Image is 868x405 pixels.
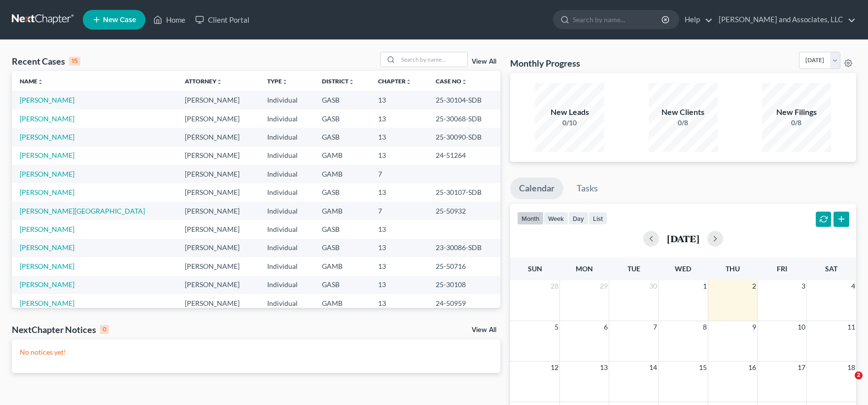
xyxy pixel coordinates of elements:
td: Individual [259,294,313,312]
td: 25-30068-SDB [428,110,500,128]
span: 28 [550,280,559,292]
span: 1 [702,280,708,292]
a: [PERSON_NAME][GEOGRAPHIC_DATA] [20,207,145,215]
td: GASB [314,183,371,201]
div: New Clients [649,107,718,118]
td: Individual [259,276,313,294]
span: 13 [599,362,609,373]
span: 3 [800,280,806,292]
a: Attorneyunfold_more [185,77,222,85]
td: 25-30090-SDB [428,128,500,146]
td: [PERSON_NAME] [177,91,259,109]
td: 13 [370,294,428,312]
i: unfold_more [461,79,467,85]
td: Individual [259,220,313,238]
td: [PERSON_NAME] [177,202,259,220]
td: GASB [314,220,371,238]
td: Individual [259,147,313,165]
td: [PERSON_NAME] [177,110,259,128]
td: [PERSON_NAME] [177,276,259,294]
i: unfold_more [216,79,222,85]
h3: Monthly Progress [510,57,580,69]
td: Individual [259,257,313,275]
td: Individual [259,165,313,183]
h2: [DATE] [667,233,699,244]
td: 25-30104-SDB [428,91,500,109]
i: unfold_more [37,79,43,85]
span: Fri [777,264,787,273]
span: Wed [675,264,691,273]
span: 6 [603,321,609,333]
i: unfold_more [348,79,354,85]
div: Recent Cases [12,55,80,67]
span: 16 [747,362,757,373]
td: [PERSON_NAME] [177,294,259,312]
td: Individual [259,128,313,146]
i: unfold_more [406,79,412,85]
div: 0/10 [535,118,604,128]
a: Chapterunfold_more [378,77,412,85]
td: GASB [314,239,371,257]
button: list [589,212,607,225]
span: 29 [599,280,609,292]
div: 0/8 [762,118,831,128]
td: Individual [259,239,313,257]
td: 13 [370,91,428,109]
p: No notices yet! [20,347,492,357]
a: Help [680,11,713,29]
a: [PERSON_NAME] [20,114,74,123]
span: 11 [846,321,856,333]
td: [PERSON_NAME] [177,165,259,183]
span: 4 [850,280,856,292]
td: GASB [314,110,371,128]
td: GASB [314,128,371,146]
span: Thu [726,264,740,273]
td: 13 [370,276,428,294]
button: day [568,212,589,225]
a: [PERSON_NAME] and Associates, LLC [714,11,856,29]
td: 23-30086-SDB [428,239,500,257]
div: 0 [100,325,109,334]
td: 13 [370,128,428,146]
a: [PERSON_NAME] [20,262,74,270]
span: Sat [825,264,837,273]
a: Home [148,11,190,29]
a: [PERSON_NAME] [20,133,74,141]
span: 7 [652,321,658,333]
td: Individual [259,202,313,220]
iframe: Intercom live chat [834,371,858,395]
a: Case Nounfold_more [436,77,467,85]
a: [PERSON_NAME] [20,188,74,196]
a: View All [472,327,496,333]
span: New Case [103,16,136,24]
td: 25-30107-SDB [428,183,500,201]
button: month [517,212,544,225]
a: [PERSON_NAME] [20,170,74,178]
td: 13 [370,183,428,201]
input: Search by name... [573,10,663,29]
td: Individual [259,91,313,109]
td: 13 [370,110,428,128]
td: [PERSON_NAME] [177,239,259,257]
td: [PERSON_NAME] [177,128,259,146]
a: [PERSON_NAME] [20,225,74,233]
span: 10 [797,321,806,333]
div: 0/8 [649,118,718,128]
a: Nameunfold_more [20,77,43,85]
td: GAMB [314,165,371,183]
a: [PERSON_NAME] [20,280,74,289]
td: 7 [370,165,428,183]
span: 30 [648,280,658,292]
td: Individual [259,183,313,201]
span: 5 [554,321,559,333]
td: 7 [370,202,428,220]
span: 2 [751,280,757,292]
a: Calendar [510,178,563,199]
span: Tue [627,264,640,273]
td: GASB [314,91,371,109]
a: [PERSON_NAME] [20,96,74,104]
span: 9 [751,321,757,333]
i: unfold_more [282,79,288,85]
td: 24-51264 [428,147,500,165]
a: [PERSON_NAME] [20,299,74,307]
